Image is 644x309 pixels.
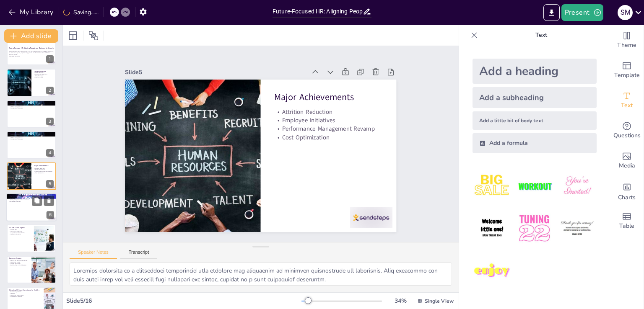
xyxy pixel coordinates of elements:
p: Business Enabler [9,257,29,259]
strong: Future-Focused HR: Aligning People and Business for Growth [9,47,54,49]
span: Table [619,221,634,231]
p: Compensation Strategies [9,139,54,140]
div: S M [618,5,633,20]
span: Charts [618,193,636,202]
p: Performance Management Revamp [34,170,54,172]
div: Add ready made slides [610,55,644,85]
div: 5 [46,180,54,188]
div: Add text boxes [610,85,644,116]
img: 1.jpeg [473,167,512,206]
div: 34 % [390,297,410,305]
p: Wellbeing Integration [9,201,54,202]
p: Compensation Strategies [9,108,54,109]
p: Employee Initiatives [276,118,385,137]
p: Aligning HR with Business Strategy [9,260,29,261]
p: Generated with [URL] [9,55,54,57]
img: 7.jpeg [473,252,512,291]
div: Add charts and graphs [610,176,644,206]
div: Layout [66,29,80,42]
p: Career Snapshot [34,70,54,72]
div: 5 [7,162,56,190]
p: Redesigning Experiences [9,231,31,232]
div: Add a heading [473,59,597,84]
img: 5.jpeg [515,209,554,248]
span: Theme [617,41,636,50]
div: Saving...... [63,8,99,16]
p: Attrition Reduction [277,109,386,129]
p: Major Achievements [34,164,54,167]
p: Attrition Reduction [34,167,54,169]
p: Key Areas of Expertise [9,101,54,104]
p: Key Areas of Expertise [9,132,54,135]
p: Leadership Role [34,76,54,78]
div: 8 [7,256,56,283]
p: HR as Business Enabler & Culture Carrier [9,194,54,197]
p: This presentation explores the strategic alignment of HR with business objectives, focusing on ta... [9,51,54,55]
button: Add slide [4,29,58,43]
span: Single View [425,298,454,304]
div: 8 [46,273,54,281]
p: Executive Hiring [9,136,54,137]
div: Add a subheading [473,87,597,108]
p: Human-Centered Leadership [9,232,31,234]
p: Career Experience [34,72,54,73]
div: 1 [7,38,56,65]
p: 3E Model [9,293,42,295]
p: Executive Hiring [9,104,54,106]
p: Data-Driven Insights [9,261,29,263]
button: My Library [6,5,57,19]
div: 4 [7,131,56,159]
textarea: Loremips dolorsita co a elitseddoei temporincid utla etdolore mag aliquaenim ad minimven quisnost... [70,263,452,286]
p: Talent Management [9,103,54,105]
div: Add images, graphics, shapes or video [610,146,644,176]
p: Strategic HR Leadership [9,296,42,298]
div: 3 [46,118,54,125]
p: Cost Optimization [34,172,54,174]
p: Text [481,25,602,45]
div: 6 [6,193,57,221]
div: Add a table [610,206,644,236]
div: 7 [46,242,54,250]
div: Slide 5 / 16 [66,297,301,305]
img: 6.jpeg [558,209,597,248]
p: Culture Audit [9,229,31,231]
button: Transcript [120,250,158,259]
span: Position [88,31,99,41]
button: Delete Slide [44,196,54,206]
div: Add a formula [473,133,597,153]
div: Get real-time input from your audience [610,116,644,146]
button: Speaker Notes [70,250,117,259]
p: Transitioning HR Roles [9,291,42,293]
p: Bridging the Trust Gap [9,198,54,199]
p: Employee Initiatives [34,169,54,170]
span: Media [619,161,635,170]
img: 4.jpeg [473,209,512,248]
button: S M [618,4,633,21]
input: Insert title [273,5,363,18]
div: 2 [7,69,56,96]
p: Performance Management Revamp [275,126,384,146]
p: Talent Management [9,134,54,136]
img: 3.jpeg [558,167,597,206]
p: C-Suite Action Agenda [9,227,31,229]
button: Duplicate Slide [32,196,42,206]
button: Present [561,4,603,21]
p: Culture as a Performance Driver [9,196,54,198]
p: Employee Experience Transformation [9,199,54,201]
p: HR Tech & Digitalization [9,137,54,139]
button: Export to PowerPoint [543,4,560,21]
div: Slide 5 [133,54,314,81]
span: Text [621,101,633,110]
div: 2 [46,87,54,94]
span: Template [614,71,640,80]
span: Questions [613,131,641,140]
p: Major Achievements [278,92,388,116]
div: 3 [7,100,56,128]
p: Awards and Recognition [34,73,54,75]
div: 6 [47,211,54,219]
p: HR Tech & Digitalization [9,106,54,108]
p: Wellbeing Integration [9,234,31,235]
img: 2.jpeg [515,167,554,206]
p: Culture Carrier Role [9,263,29,265]
p: Elevating HR from Operational to Enabler [9,289,42,291]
